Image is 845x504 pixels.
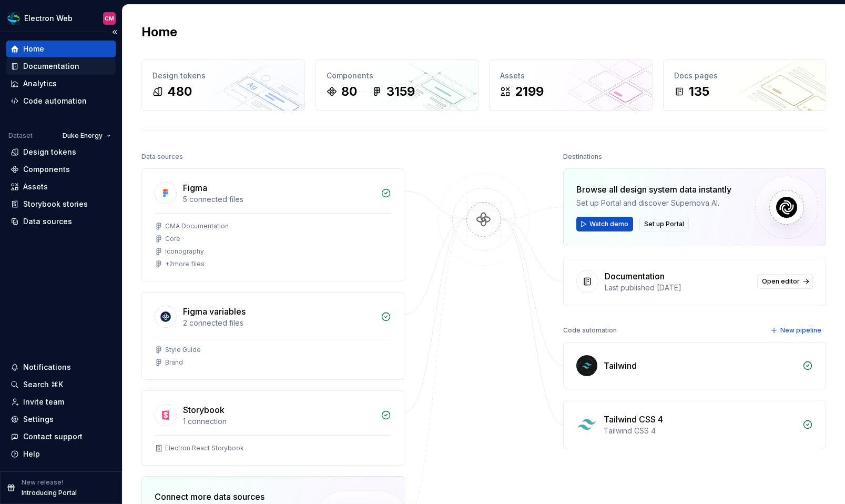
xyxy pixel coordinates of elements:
[6,411,116,428] a: Settings
[141,24,177,41] h2: Home
[183,416,374,427] div: 1 connection
[24,13,73,24] div: Electron Web
[6,359,116,376] button: Notifications
[500,70,642,81] div: Assets
[141,292,404,380] a: Figma variables2 connected filesStyle GuideBrand
[23,44,44,54] div: Home
[6,213,116,230] a: Data sources
[6,161,116,178] a: Components
[23,379,63,390] div: Search ⌘K
[152,70,294,81] div: Design tokens
[141,149,183,164] div: Data sources
[315,59,479,111] a: Components803159
[6,428,116,445] button: Contact support
[23,216,72,227] div: Data sources
[23,199,88,209] div: Storybook stories
[23,182,48,192] div: Assets
[6,41,116,57] a: Home
[6,144,116,160] a: Design tokens
[6,178,116,195] a: Assets
[183,318,374,328] div: 2 connected files
[605,283,751,293] div: Last published [DATE]
[604,426,796,436] div: Tailwind CSS 4
[6,58,116,75] a: Documentation
[6,446,116,462] button: Help
[780,326,821,335] span: New pipeline
[107,25,122,39] button: Collapse sidebar
[563,149,602,164] div: Destinations
[23,431,83,442] div: Contact support
[7,12,20,25] img: f6f21888-ac52-4431-a6ea-009a12e2bf23.png
[515,83,544,100] div: 2199
[58,128,116,143] button: Duke Energy
[23,449,40,459] div: Help
[674,70,816,81] div: Docs pages
[604,359,637,372] div: Tailwind
[576,198,731,208] div: Set up Portal and discover Supernova AI.
[141,59,305,111] a: Design tokens480
[6,394,116,410] a: Invite team
[23,362,71,372] div: Notifications
[165,222,229,230] div: CMA Documentation
[22,489,77,497] p: Introducing Portal
[489,59,653,111] a: Assets2199
[23,397,64,407] div: Invite team
[767,323,826,338] button: New pipeline
[23,414,54,425] div: Settings
[644,220,684,228] span: Set up Portal
[386,83,415,100] div: 3159
[8,132,33,140] div: Dataset
[167,83,192,100] div: 480
[63,132,103,140] span: Duke Energy
[155,490,297,503] div: Connect more data sources
[2,7,120,29] button: Electron WebCM
[165,260,205,268] div: + 2 more files
[757,274,813,289] a: Open editor
[141,168,404,281] a: Figma5 connected filesCMA DocumentationCoreIconography+2more files
[327,70,468,81] div: Components
[23,147,76,157] div: Design tokens
[105,14,114,23] div: CM
[6,376,116,393] button: Search ⌘K
[165,444,244,452] div: Electron React Storybook
[23,164,70,175] div: Components
[141,390,404,466] a: Storybook1 connectionElectron React Storybook
[23,96,87,106] div: Code automation
[183,194,374,205] div: 5 connected files
[165,358,183,367] div: Brand
[639,217,689,231] button: Set up Portal
[341,83,357,100] div: 80
[605,270,665,283] div: Documentation
[183,305,246,318] div: Figma variables
[165,235,180,243] div: Core
[6,196,116,213] a: Storybook stories
[762,277,800,286] span: Open editor
[6,93,116,109] a: Code automation
[576,183,731,196] div: Browse all design system data instantly
[604,413,663,426] div: Tailwind CSS 4
[563,323,617,338] div: Code automation
[183,404,225,416] div: Storybook
[6,75,116,92] a: Analytics
[23,78,57,89] div: Analytics
[22,478,63,487] p: New release!
[689,83,709,100] div: 135
[663,59,827,111] a: Docs pages135
[589,220,628,228] span: Watch demo
[183,182,207,194] div: Figma
[23,61,79,72] div: Documentation
[576,217,633,231] button: Watch demo
[165,346,201,354] div: Style Guide
[165,247,204,256] div: Iconography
